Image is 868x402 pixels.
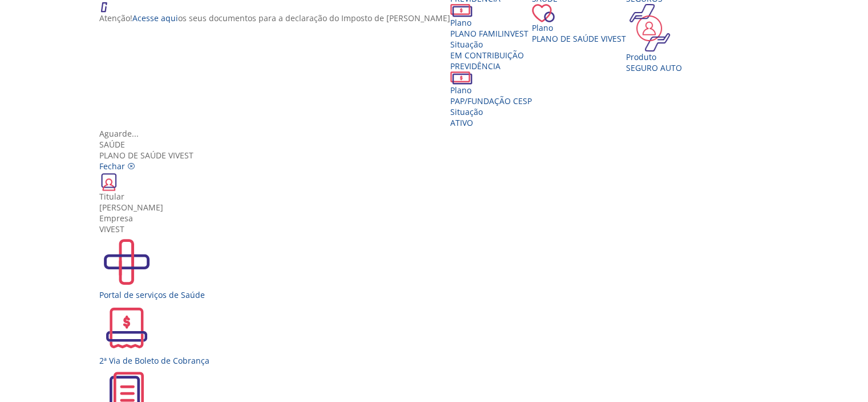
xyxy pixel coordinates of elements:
[450,61,532,128] a: Previdência PlanoPAP/FUNDAÇÃO CESP SituaçãoAtivo
[450,4,473,17] img: ico_dinheiro.png
[450,17,532,28] div: Plano
[99,191,777,202] div: Titular
[99,172,119,191] img: ico_carteirinha.png
[450,28,528,39] span: PLANO FAMILINVEST
[532,4,555,22] img: ico_coracao.png
[99,224,777,234] div: VIVEST
[532,33,626,44] span: Plano de Saúde VIVEST
[450,61,532,71] div: Previdência
[99,355,777,366] div: 2ª Via de Boleto de Cobrança
[99,300,777,366] a: 2ª Via de Boleto de Cobrança
[450,71,473,85] img: ico_dinheiro.png
[99,139,777,150] div: Saúde
[132,13,178,23] a: Acesse aqui
[99,202,777,213] div: [PERSON_NAME]
[99,300,154,355] img: 2ViaCobranca.svg
[99,13,450,23] p: Atenção! os seus documentos para a declaração do Imposto de [PERSON_NAME]
[450,106,532,117] div: Situação
[450,117,473,128] span: Ativo
[626,4,673,51] img: ico_seguros.png
[450,39,532,50] div: Situação
[99,213,777,224] div: Empresa
[450,95,532,106] span: PAP/FUNDAÇÃO CESP
[99,161,125,172] span: Fechar
[532,22,626,33] div: Plano
[626,51,682,62] div: Produto
[99,139,777,161] div: Plano de Saúde VIVEST
[99,234,777,300] a: Portal de serviços de Saúde
[626,62,682,73] div: SEGURO AUTO
[450,50,524,61] span: EM CONTRIBUIÇÃO
[99,161,135,172] a: Fechar
[99,128,777,139] div: Aguarde...
[99,289,777,300] div: Portal de serviços de Saúde
[99,234,154,289] img: PortalSaude.svg
[450,85,532,95] div: Plano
